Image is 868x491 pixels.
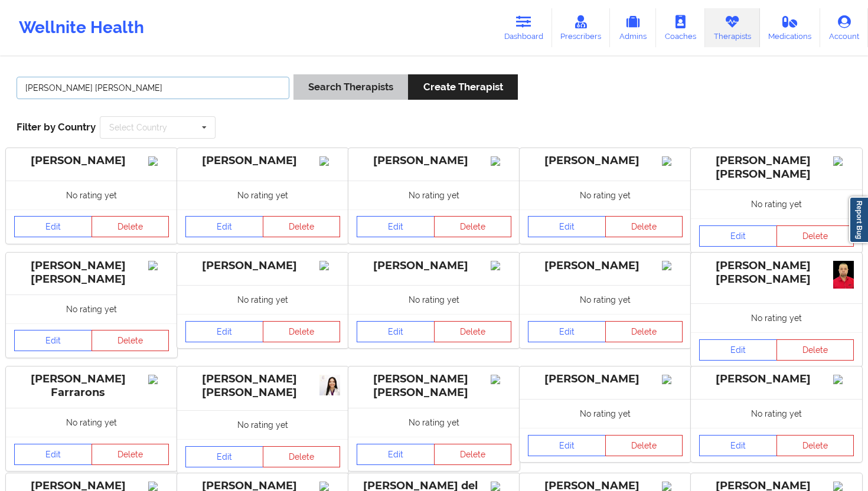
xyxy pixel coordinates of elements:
[610,8,656,47] a: Admins
[348,408,520,437] div: No rating yet
[177,181,348,210] div: No rating yet
[528,372,683,386] div: [PERSON_NAME]
[17,121,96,133] span: Filter by Country
[605,216,683,237] button: Delete
[148,261,169,270] img: Image%2Fplaceholer-image.png
[833,156,854,166] img: Image%2Fplaceholer-image.png
[699,372,854,386] div: [PERSON_NAME]
[520,285,691,314] div: No rating yet
[434,216,512,237] button: Delete
[528,154,683,168] div: [PERSON_NAME]
[491,375,511,384] img: Image%2Fplaceholer-image.png
[177,410,348,439] div: No rating yet
[357,444,435,465] a: Edit
[776,435,854,456] button: Delete
[528,321,606,342] a: Edit
[185,154,340,168] div: [PERSON_NAME]
[434,444,512,465] button: Delete
[357,259,511,273] div: [PERSON_NAME]
[528,216,606,237] a: Edit
[263,216,341,237] button: Delete
[408,74,517,100] button: Create Therapist
[357,216,435,237] a: Edit
[528,259,683,273] div: [PERSON_NAME]
[185,259,340,273] div: [PERSON_NAME]
[148,482,169,491] img: Image%2Fplaceholer-image.png
[699,339,777,361] a: Edit
[92,216,169,237] button: Delete
[662,375,683,384] img: Image%2Fplaceholer-image.png
[662,482,683,491] img: Image%2Fplaceholer-image.png
[185,372,340,400] div: [PERSON_NAME] [PERSON_NAME]
[434,321,512,342] button: Delete
[357,372,511,400] div: [PERSON_NAME] [PERSON_NAME]
[14,259,169,286] div: [PERSON_NAME] [PERSON_NAME]
[185,446,263,467] a: Edit
[760,8,821,47] a: Medications
[319,156,340,166] img: Image%2Fplaceholer-image.png
[177,285,348,314] div: No rating yet
[495,8,552,47] a: Dashboard
[520,181,691,210] div: No rating yet
[14,216,92,237] a: Edit
[357,321,435,342] a: Edit
[491,482,511,491] img: Image%2Fplaceholer-image.png
[14,330,92,351] a: Edit
[357,154,511,168] div: [PERSON_NAME]
[491,156,511,166] img: Image%2Fplaceholer-image.png
[319,261,340,270] img: Image%2Fplaceholer-image.png
[92,444,169,465] button: Delete
[17,77,289,99] input: Search Keywords
[185,216,263,237] a: Edit
[691,399,862,428] div: No rating yet
[14,444,92,465] a: Edit
[348,285,520,314] div: No rating yet
[14,372,169,400] div: [PERSON_NAME] Farrarons
[849,197,868,243] a: Report Bug
[662,261,683,270] img: Image%2Fplaceholer-image.png
[699,225,777,247] a: Edit
[348,181,520,210] div: No rating yet
[319,375,340,395] img: 6a7b2f1f-b581-4a2f-b9d9-c3aa15cd5b4a_d89584eb-1a5c-4289-ad37-d3265480ecb4IMG-20250817-WA0026.jpg
[14,154,169,168] div: [PERSON_NAME]
[833,482,854,491] img: Image%2Fplaceholer-image.png
[148,156,169,166] img: Image%2Fplaceholer-image.png
[699,435,777,456] a: Edit
[552,8,611,47] a: Prescribers
[6,181,177,210] div: No rating yet
[605,321,683,342] button: Delete
[148,375,169,384] img: Image%2Fplaceholer-image.png
[520,399,691,428] div: No rating yet
[691,189,862,218] div: No rating yet
[263,321,341,342] button: Delete
[185,321,263,342] a: Edit
[92,330,169,351] button: Delete
[820,8,868,47] a: Account
[833,375,854,384] img: Image%2Fplaceholer-image.png
[662,156,683,166] img: Image%2Fplaceholer-image.png
[705,8,760,47] a: Therapists
[699,154,854,181] div: [PERSON_NAME] [PERSON_NAME]
[699,259,854,286] div: [PERSON_NAME] [PERSON_NAME]
[605,435,683,456] button: Delete
[263,446,341,467] button: Delete
[109,123,167,132] div: Select Country
[491,261,511,270] img: Image%2Fplaceholer-image.png
[776,225,854,247] button: Delete
[691,303,862,332] div: No rating yet
[293,74,408,100] button: Search Therapists
[528,435,606,456] a: Edit
[833,261,854,289] img: 6ec726e0-8cc7-4cf7-8ea3-fd1db692b920_322c0b4c-3003-4a63-a113-b55c73f5b1f4DAROLE_IMAGEN.png
[656,8,705,47] a: Coaches
[776,339,854,361] button: Delete
[319,482,340,491] img: Image%2Fplaceholer-image.png
[6,294,177,323] div: No rating yet
[6,408,177,437] div: No rating yet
